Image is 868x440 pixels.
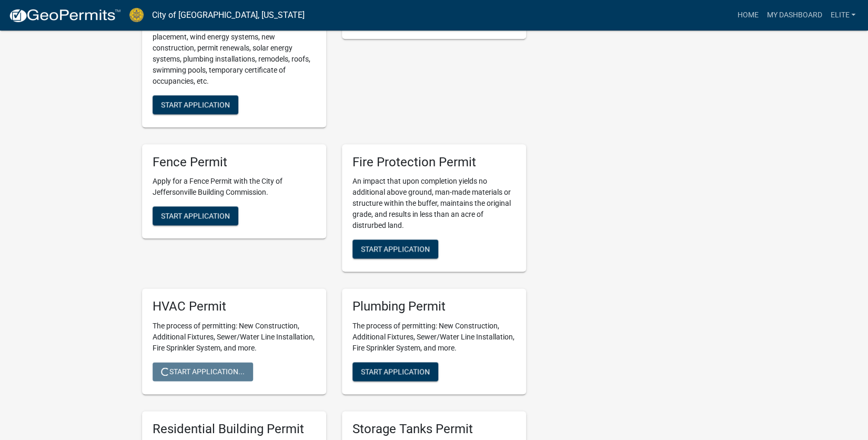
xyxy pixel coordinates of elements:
button: Start Application [352,239,438,258]
h5: Plumbing Permit [352,299,516,314]
p: An impact that upon completion yields no additional above ground, man-made materials or structure... [352,176,516,231]
a: City of [GEOGRAPHIC_DATA], [US_STATE] [152,6,305,24]
h5: HVAC Permit [153,299,316,314]
button: Start Application... [153,362,253,381]
h5: Residential Building Permit [153,422,316,437]
h5: Fence Permit [153,155,316,170]
span: Start Application [361,367,430,376]
a: My Dashboard [762,5,826,25]
button: Start Application [153,95,238,114]
h5: Fire Protection Permit [352,155,516,170]
button: Start Application [352,362,438,381]
button: Start Application [153,206,238,225]
img: City of Jeffersonville, Indiana [129,8,144,22]
p: The process of permitting: New Construction, Additional Fixtures, Sewer/Water Line Installation, ... [153,321,316,354]
span: Start Application [161,212,230,220]
a: Elite [826,5,860,25]
span: Start Application [361,245,430,253]
p: Apply for a Fence Permit with the City of Jeffersonville Building Commission. [153,176,316,198]
span: Start Application [161,100,230,108]
h5: Storage Tanks Permit [352,422,516,437]
p: The process of permitting: New Construction, Additional Fixtures, Sewer/Water Line Installation, ... [352,321,516,354]
span: Start Application... [161,367,245,376]
a: Home [733,5,762,25]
